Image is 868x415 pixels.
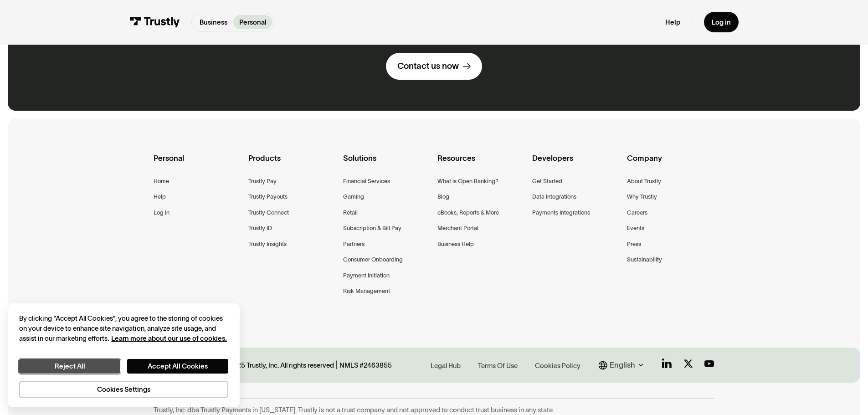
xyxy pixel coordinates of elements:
div: English [610,359,635,371]
a: Financial Services [343,176,390,186]
div: English [599,359,647,371]
div: Company [627,152,714,176]
a: Legal Hub [428,359,463,371]
a: More information about your privacy, opens in a new tab [111,334,227,342]
a: Sustainability [627,255,662,265]
a: Personal [233,15,272,29]
a: Data Integrations [532,192,576,202]
a: Payments Integrations [532,208,590,218]
a: Trustly Insights [248,239,287,249]
a: Careers [627,208,647,218]
div: Log in [712,18,731,26]
a: Log in [704,12,739,32]
a: Why Trustly [627,192,657,202]
div: Cookies Policy [535,361,580,370]
a: Payment Initiation [343,271,390,281]
a: Help [154,192,166,202]
div: NMLS #2463855 [339,361,392,369]
p: Business [200,17,227,27]
div: By clicking “Accept All Cookies”, you agree to the storing of cookies on your device to enhance s... [19,313,228,344]
div: Privacy [19,313,228,398]
a: Trustly Connect [248,208,289,218]
a: eBooks, Reports & More [437,208,499,218]
button: Accept All Cookies [127,359,228,374]
a: Home [154,176,169,186]
div: Personal [154,152,241,176]
a: About Trustly [627,176,661,186]
a: Trustly ID [248,223,272,233]
div: Solutions [343,152,431,176]
a: Cookies Policy [532,359,583,371]
a: Consumer Onboarding [343,255,403,265]
a: Gaming [343,192,364,202]
a: Partners [343,239,365,249]
div: Legal Hub [431,361,461,370]
a: Subscription & Bill Pay [343,223,401,233]
div: Developers [532,152,620,176]
div: | [336,359,338,371]
div: Terms Of Use [478,361,518,370]
a: Contact us now [386,53,482,80]
a: Merchant Portal [437,223,478,233]
a: Retail [343,208,358,218]
div: Cookie banner [8,303,240,407]
button: Cookies Settings [19,381,228,398]
div: Trustly, Inc. dba Trustly Payments in [US_STATE]. Trustly is not a trust company and not approved... [154,405,714,414]
a: Press [627,239,641,249]
a: Trustly Payouts [248,192,288,202]
a: Help [665,18,680,26]
a: Risk Management [343,286,390,296]
a: Log in [154,208,169,218]
a: Terms Of Use [475,359,520,371]
div: Products [248,152,336,176]
div: Resources [437,152,525,176]
p: Personal [239,17,267,27]
a: Events [627,223,644,233]
div: © 2025 Trustly, Inc. All rights reserved [222,361,334,369]
img: Trustly Logo [129,17,180,27]
button: Reject All [19,359,120,374]
a: Get Started [532,176,562,186]
a: Trustly Pay [248,176,277,186]
a: What is Open Banking? [437,176,498,186]
a: Blog [437,192,449,202]
a: Business Help [437,239,474,249]
a: Business [194,15,233,29]
div: Contact us now [397,61,459,72]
